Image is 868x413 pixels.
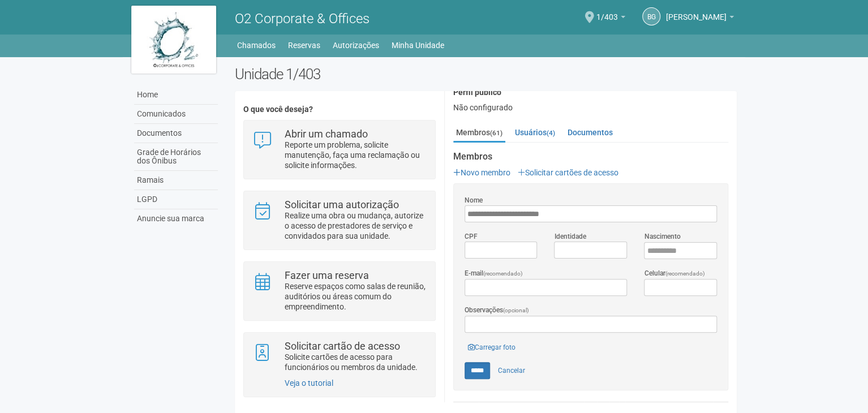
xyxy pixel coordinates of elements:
[285,340,400,352] strong: Solicitar cartão de acesso
[465,305,529,316] label: Observações
[134,124,218,143] a: Documentos
[453,88,728,97] h4: Perfil público
[252,341,426,372] a: Solicitar cartão de acesso Solicite cartões de acesso para funcionários ou membros da unidade.
[285,199,399,210] strong: Solicitar uma autorização
[453,124,505,143] a: Membros(61)
[465,268,523,279] label: E-mail
[134,143,218,171] a: Grade de Horários dos Ônibus
[554,231,586,242] label: Identidade
[483,270,523,277] span: (recomendado)
[235,11,369,27] span: O2 Corporate & Offices
[243,105,435,114] h4: O que você deseja?
[252,200,426,241] a: Solicitar uma autorização Realize uma obra ou mudança, autorize o acesso de prestadores de serviç...
[252,270,426,312] a: Fazer uma reserva Reserve espaços como salas de reunião, auditórios ou áreas comum do empreendime...
[134,171,218,190] a: Ramais
[547,129,555,137] small: (4)
[596,14,625,23] a: 1/403
[518,168,618,177] a: Solicitar cartões de acesso
[492,362,531,379] a: Cancelar
[453,102,728,113] div: Não configurado
[131,6,216,74] img: logo.jpg
[666,14,734,23] a: [PERSON_NAME]
[134,105,218,124] a: Comunicados
[565,124,616,141] a: Documentos
[285,352,427,372] p: Solicite cartões de acesso para funcionários ou membros da unidade.
[235,66,737,83] h2: Unidade 1/403
[453,152,728,162] strong: Membros
[392,37,444,53] a: Minha Unidade
[237,37,276,53] a: Chamados
[465,341,519,354] a: Carregar foto
[453,168,510,177] a: Novo membro
[644,231,680,242] label: Nascimento
[490,129,502,137] small: (61)
[644,268,704,279] label: Celular
[252,129,426,170] a: Abrir um chamado Reporte um problema, solicite manutenção, faça uma reclamação ou solicite inform...
[285,378,333,388] a: Veja o tutorial
[465,231,478,242] label: CPF
[333,37,379,53] a: Autorizações
[666,2,727,21] span: Bruna Garrido
[285,281,427,312] p: Reserve espaços como salas de reunião, auditórios ou áreas comum do empreendimento.
[285,128,368,140] strong: Abrir um chamado
[134,190,218,209] a: LGPD
[665,270,704,277] span: (recomendado)
[285,210,427,241] p: Realize uma obra ou mudança, autorize o acesso de prestadores de serviço e convidados para sua un...
[642,7,660,25] a: BG
[465,195,483,205] label: Nome
[285,269,369,281] strong: Fazer uma reserva
[512,124,558,141] a: Usuários(4)
[288,37,320,53] a: Reservas
[596,2,618,21] span: 1/403
[134,85,218,105] a: Home
[134,209,218,228] a: Anuncie sua marca
[285,140,427,170] p: Reporte um problema, solicite manutenção, faça uma reclamação ou solicite informações.
[503,307,529,313] span: (opcional)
